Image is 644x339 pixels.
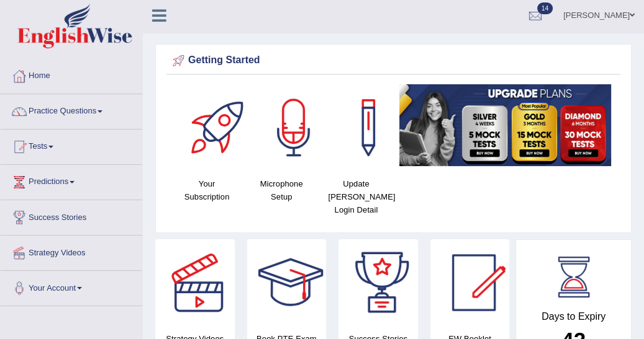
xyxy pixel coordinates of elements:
a: Predictions [1,165,142,196]
img: small5.jpg [399,84,611,166]
a: Tests [1,130,142,161]
span: 14 [537,2,553,14]
h4: Update [PERSON_NAME] Login Detail [325,177,387,216]
a: Practice Questions [1,94,142,125]
h4: Microphone Setup [250,177,312,203]
h4: Your Subscription [176,177,238,203]
a: Home [1,59,142,90]
h4: Days to Expiry [530,311,617,322]
a: Success Stories [1,200,142,231]
a: Your Account [1,271,142,302]
a: Strategy Videos [1,236,142,266]
div: Getting Started [170,51,617,70]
